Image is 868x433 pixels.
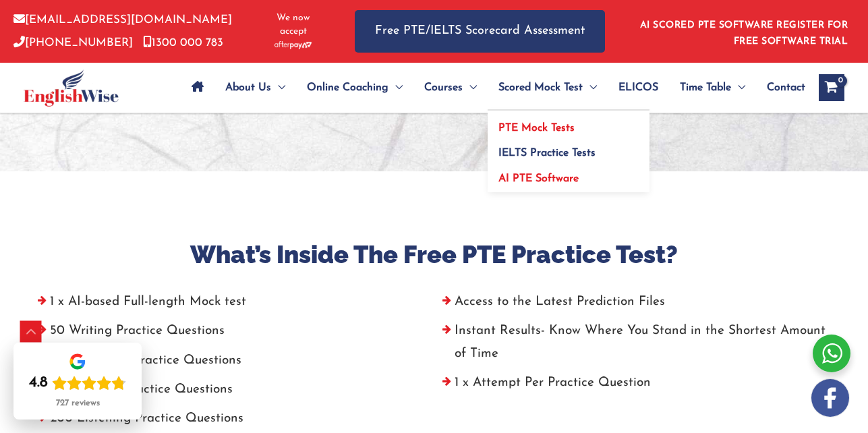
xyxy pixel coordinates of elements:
[488,64,608,111] a: Scored Mock TestMenu Toggle
[307,64,388,111] span: Online Coaching
[29,374,48,393] div: 4.8
[296,64,413,111] a: Online CoachingMenu Toggle
[463,64,477,111] span: Menu Toggle
[355,10,605,53] a: Free PTE/IELTS Scorecard Assessment
[434,372,839,401] li: 1 x Attempt Per Practice Question
[498,173,579,184] span: AI PTE Software
[583,64,597,111] span: Menu Toggle
[488,161,649,192] a: AI PTE Software
[618,64,658,111] span: ELICOS
[388,64,403,111] span: Menu Toggle
[214,64,296,111] a: About UsMenu Toggle
[632,9,855,53] aside: Header Widget 1
[488,111,649,136] a: PTE Mock Tests
[271,64,285,111] span: Menu Toggle
[498,64,583,111] span: Scored Mock Test
[13,14,232,26] a: [EMAIL_ADDRESS][DOMAIN_NAME]
[488,136,649,162] a: IELTS Practice Tests
[30,239,839,270] h2: What’s Inside The Free PTE Practice Test?
[413,64,488,111] a: CoursesMenu Toggle
[819,74,844,101] a: View Shopping Cart, empty
[30,320,434,349] li: 50 Writing Practice Questions
[274,41,312,49] img: Afterpay-Logo
[608,64,669,111] a: ELICOS
[265,11,321,38] span: We now accept
[30,291,434,320] li: 1 x AI-based Full-length Mock test
[640,20,848,47] a: AI SCORED PTE SOFTWARE REGISTER FOR FREE SOFTWARE TRIAL
[29,374,126,393] div: Rating: 4.8 out of 5
[181,64,805,111] nav: Site Navigation: Main Menu
[143,37,223,49] a: 1300 000 783
[498,148,596,158] span: IELTS Practice Tests
[30,349,434,378] li: 250 Speaking Practice Questions
[498,123,575,134] span: PTE Mock Tests
[756,64,805,111] a: Contact
[669,64,756,111] a: Time TableMenu Toggle
[30,378,434,407] li: 125 Reading Practice Questions
[225,64,271,111] span: About Us
[731,64,745,111] span: Menu Toggle
[434,291,839,320] li: Access to the Latest Prediction Files
[811,379,849,417] img: white-facebook.png
[424,64,463,111] span: Courses
[434,320,839,372] li: Instant Results- Know Where You Stand in the Shortest Amount of Time
[13,37,133,49] a: [PHONE_NUMBER]
[24,69,119,107] img: cropped-ew-logo
[767,64,805,111] span: Contact
[56,398,100,409] div: 727 reviews
[680,64,731,111] span: Time Table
